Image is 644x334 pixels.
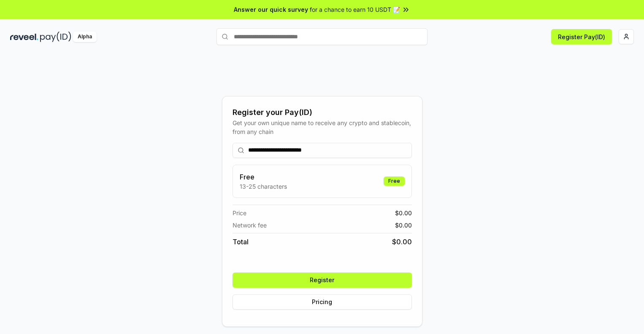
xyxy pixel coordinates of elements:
[233,107,412,118] div: Register your Pay(ID)
[310,5,400,14] span: for a chance to earn 10 USDT 📝
[73,32,97,42] div: Alpha
[395,208,412,217] span: $ 0.00
[551,29,612,44] button: Register Pay(ID)
[233,273,412,288] button: Register
[234,5,308,14] span: Answer our quick survey
[233,294,412,310] button: Pricing
[233,237,249,247] span: Total
[392,237,412,247] span: $ 0.00
[233,221,267,230] span: Network fee
[233,118,412,136] div: Get your own unique name to receive any crypto and stablecoin, from any chain
[240,172,287,182] h3: Free
[384,176,405,186] div: Free
[10,32,38,42] img: reveel_dark
[40,32,71,42] img: pay_id
[233,208,246,217] span: Price
[240,182,287,191] p: 13-25 characters
[395,221,412,230] span: $ 0.00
